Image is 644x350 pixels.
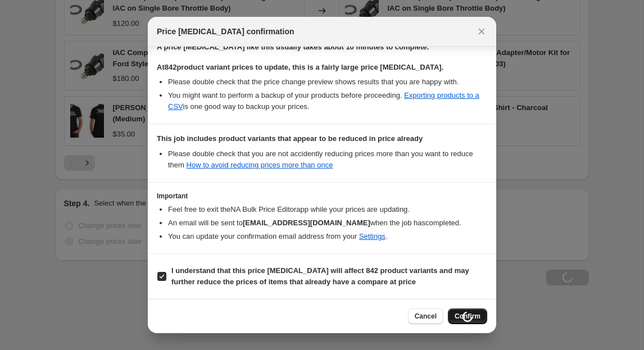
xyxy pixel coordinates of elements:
[171,266,469,286] b: I understand that this price [MEDICAL_DATA] will affect 842 product variants and may further redu...
[168,231,487,242] li: You can update your confirmation email address from your .
[157,192,487,201] h3: Important
[168,217,487,229] li: An email will be sent to when the job has completed .
[415,312,437,321] span: Cancel
[243,219,370,227] b: [EMAIL_ADDRESS][DOMAIN_NAME]
[157,26,294,37] span: Price [MEDICAL_DATA] confirmation
[157,134,423,143] b: This job includes product variants that appear to be reduced in price already
[187,161,333,169] a: How to avoid reducing prices more than once
[157,43,429,51] b: A price [MEDICAL_DATA] like this usually takes about 10 minutes to complete.
[408,308,443,324] button: Cancel
[157,63,443,71] b: At 842 product variant prices to update, this is a fairly large price [MEDICAL_DATA].
[168,148,487,171] li: Please double check that you are not accidently reducing prices more than you want to reduce them
[168,76,487,88] li: Please double check that the price change preview shows results that you are happy with.
[168,91,479,111] a: Exporting products to a CSV
[168,204,487,215] li: Feel free to exit the NA Bulk Price Editor app while your prices are updating.
[168,90,487,112] li: You might want to perform a backup of your products before proceeding. is one good way to backup ...
[474,24,489,39] button: Close
[359,232,386,240] a: Settings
